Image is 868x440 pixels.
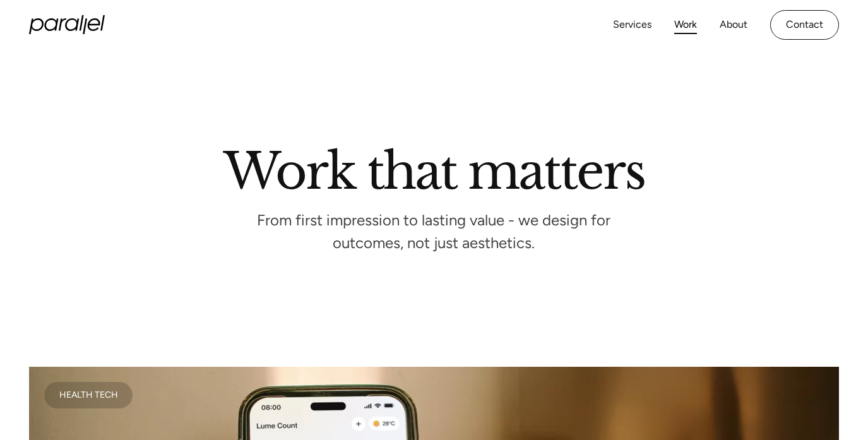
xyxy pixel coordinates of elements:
h2: Work that matters [86,148,781,190]
a: Services [613,16,651,34]
a: home [29,15,105,34]
div: Health Tech [59,391,118,398]
a: Work [674,16,697,34]
p: From first impression to lasting value - we design for outcomes, not just aesthetics. [244,215,623,248]
a: Contact [770,10,839,40]
a: About [720,16,747,34]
